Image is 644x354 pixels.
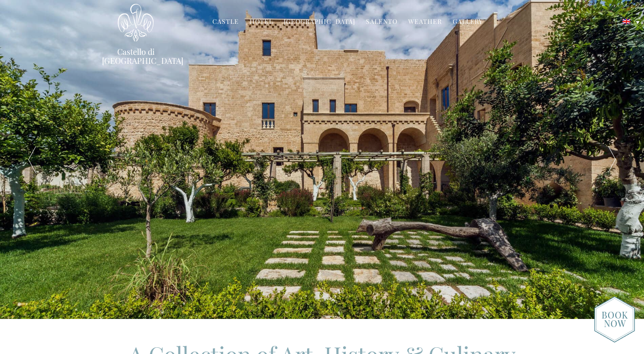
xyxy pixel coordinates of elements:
[284,17,355,27] a: [GEOGRAPHIC_DATA]
[366,17,397,27] a: Salento
[453,17,483,27] a: Gallery
[212,17,239,27] a: Castle
[594,296,635,343] img: new-booknow.png
[622,19,631,24] img: English
[408,17,442,27] a: Weather
[118,4,154,42] img: Castello di Ugento
[102,47,169,65] a: Castello di [GEOGRAPHIC_DATA]
[250,17,273,27] a: Hotel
